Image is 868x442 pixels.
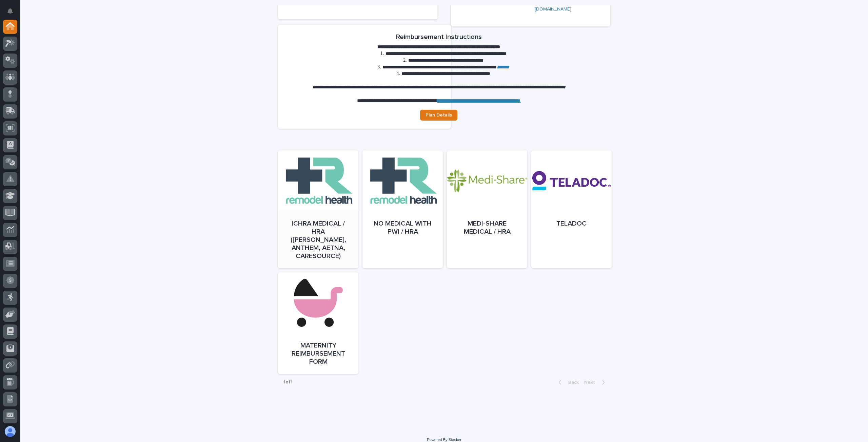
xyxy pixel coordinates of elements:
[531,150,612,268] a: Teladoc
[564,380,579,385] span: Back
[3,4,17,18] button: Notifications
[581,379,610,385] button: Next
[427,438,461,442] a: Powered By Stacker
[584,380,599,385] span: Next
[447,150,527,268] a: Medi-Share Medical / HRA
[420,110,457,121] a: Plan Details
[3,424,17,439] button: users-avatar
[362,150,443,268] a: No Medical with PWI / HRA
[278,374,298,391] p: 1 of 1
[278,150,358,268] a: ICHRA Medical / HRA ([PERSON_NAME], Anthem, Aetna, CareSource)
[8,8,17,19] div: Notifications
[426,113,452,118] span: Plan Details
[553,379,581,385] button: Back
[278,272,358,374] a: Maternity Reimbursement Form
[396,33,482,41] h2: Reimbursement Instructions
